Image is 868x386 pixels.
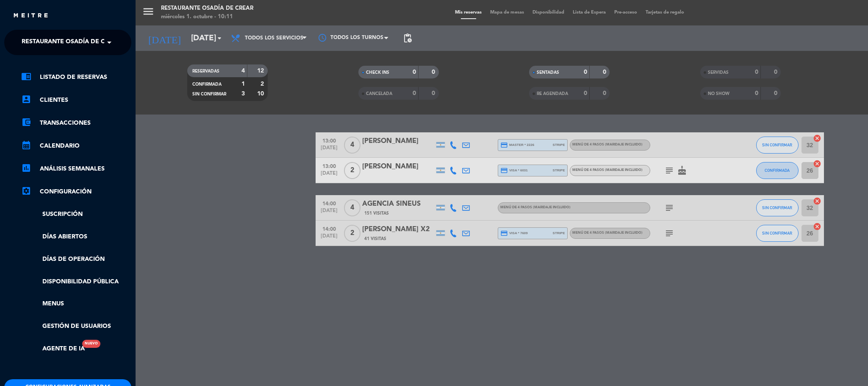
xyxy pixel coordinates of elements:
[21,232,131,242] a: Días abiertos
[21,210,131,219] a: Suscripción
[21,163,31,173] i: assessment
[13,13,49,19] img: MEITRE
[21,344,85,354] a: Agente de IANuevo
[21,118,131,128] a: account_balance_walletTransacciones
[21,71,31,81] i: chrome_reader_mode
[21,140,31,150] i: calendar_month
[21,187,131,197] a: Configuración
[82,340,100,348] div: Nuevo
[21,255,131,264] a: Días de Operación
[21,95,131,105] a: account_boxClientes
[22,34,121,51] span: Restaurante Osadía de Crear
[21,72,131,82] a: chrome_reader_modeListado de Reservas
[21,322,131,331] a: Gestión de usuarios
[21,164,131,174] a: assessmentANÁLISIS SEMANALES
[21,299,131,309] a: Menus
[21,94,31,104] i: account_box
[21,141,131,151] a: calendar_monthCalendario
[21,117,31,127] i: account_balance_wallet
[21,277,131,287] a: Disponibilidad pública
[21,186,31,196] i: settings_applications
